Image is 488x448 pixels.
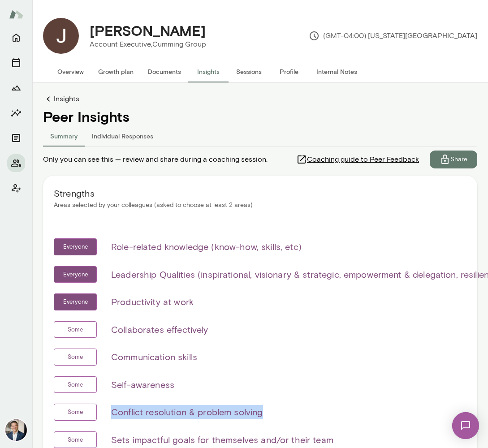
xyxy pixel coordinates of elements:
span: Some [63,435,88,444]
p: (GMT-04:00) [US_STATE][GEOGRAPHIC_DATA] [309,30,477,41]
button: Internal Notes [309,61,364,82]
div: responses-tab [43,125,477,146]
button: Documents [7,129,25,147]
button: Summary [43,125,85,146]
p: Areas selected by your colleagues (asked to choose at least 2 areas) [54,201,466,210]
span: Some [63,325,88,334]
button: Members [7,154,25,172]
h6: Communication skills [111,350,197,364]
span: Some [63,353,88,362]
button: Share [430,151,477,168]
button: Insights [188,61,229,82]
h6: Strengths [54,186,466,201]
button: Insights [7,104,25,122]
span: Some [63,408,88,417]
a: Coaching guide to Peer Feedback [296,151,430,168]
img: Jarrod Ross [43,18,79,54]
button: Sessions [7,54,25,72]
h4: [PERSON_NAME] [90,22,206,39]
h6: Collaborates effectively [111,323,208,337]
button: Documents [141,61,188,82]
button: Client app [7,179,25,197]
span: Only you can see this — review and share during a coaching session. [43,154,268,165]
h6: Productivity at work [111,295,194,309]
p: Share [450,155,467,164]
a: Insights [43,94,477,104]
img: Mark Zschocke [5,419,27,441]
h4: Peer Insights [43,108,477,125]
h6: Self-awareness [111,378,174,392]
span: Everyone [58,242,93,251]
button: Individual Responses [85,125,160,146]
button: Sessions [229,61,269,82]
button: Profile [269,61,309,82]
button: Overview [50,61,91,82]
h6: Conflict resolution & problem solving [111,405,263,419]
button: Home [7,29,25,47]
span: Coaching guide to Peer Feedback [307,154,419,165]
button: Growth Plan [7,79,25,97]
span: Everyone [58,297,93,306]
img: Mento [9,6,23,23]
h6: Role-related knowledge (know-how, skills, etc) [111,240,302,254]
span: Some [63,380,88,389]
span: Everyone [58,270,93,279]
p: Account Executive, Cumming Group [90,39,206,50]
h6: Sets impactful goals for themselves and/or their team [111,433,333,447]
button: Growth plan [91,61,141,82]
